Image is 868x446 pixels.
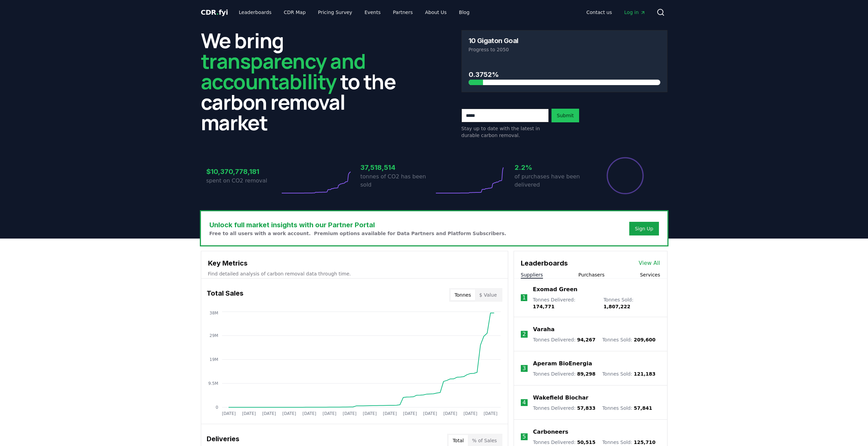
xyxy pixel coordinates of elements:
[624,9,645,16] span: Log in
[577,371,595,377] span: 89,298
[533,439,595,446] p: Tonnes Delivered :
[533,325,555,334] a: Varaha
[533,370,595,377] p: Tonnes Delivered :
[577,337,595,342] span: 94,267
[361,173,434,189] p: tonnes of CO2 has been sold
[602,336,656,343] p: Tonnes Sold :
[201,8,228,17] a: CDR.fyi
[242,411,256,416] tspan: [DATE]
[577,405,595,411] span: 57,833
[468,435,501,446] button: % of Sales
[302,411,316,416] tspan: [DATE]
[533,394,588,402] a: Wakefield Biochar
[322,411,336,416] tspan: [DATE]
[635,225,653,232] a: Sign Up
[602,370,656,377] p: Tonnes Sold :
[208,270,501,277] p: Find detailed analysis of carbon removal data through time.
[206,166,280,177] h3: $10,370,778,181
[216,405,218,410] tspan: 0
[233,6,475,18] nav: Main
[603,304,630,309] span: 1,807,222
[533,360,592,368] a: Aperam BioEnergia
[209,220,506,230] h3: Unlock full market insights with our Partner Portal
[629,222,659,235] button: Sign Up
[603,296,660,310] p: Tonnes Sold :
[208,258,501,268] h3: Key Metrics
[387,6,418,18] a: Partners
[443,411,457,416] tspan: [DATE]
[209,230,506,237] p: Free to all users with a work account. Premium options available for Data Partners and Platform S...
[577,440,595,445] span: 50,515
[469,37,518,44] h3: 10 Gigaton Goal
[602,439,656,446] p: Tonnes Sold :
[361,162,434,173] h3: 37,518,514
[523,330,526,338] p: 2
[581,6,651,18] nav: Main
[484,411,498,416] tspan: [DATE]
[634,371,656,377] span: 121,183
[262,411,276,416] tspan: [DATE]
[464,411,477,416] tspan: [DATE]
[209,311,218,315] tspan: 38M
[423,411,437,416] tspan: [DATE]
[639,259,660,267] a: View All
[216,8,219,16] span: .
[581,6,617,18] a: Contact us
[640,271,660,278] button: Services
[363,411,377,416] tspan: [DATE]
[209,333,218,338] tspan: 29M
[634,405,652,411] span: 57,841
[469,46,660,53] p: Progress to 2050
[201,47,366,95] span: transparency and accountability
[208,381,218,386] tspan: 9.5M
[578,271,605,278] button: Purchasers
[533,285,577,294] a: Exomad Green
[403,411,417,416] tspan: [DATE]
[523,398,526,407] p: 4
[515,162,588,173] h3: 2.2%
[461,125,549,139] p: Stay up to date with the latest in durable carbon removal.
[619,6,651,18] a: Log in
[206,177,280,185] p: spent on CO2 removal
[634,440,656,445] span: 125,710
[342,411,356,416] tspan: [DATE]
[523,364,526,373] p: 3
[606,157,644,195] div: Percentage of sales delivered
[454,6,475,18] a: Blog
[201,8,228,16] span: CDR fyi
[521,258,568,268] h3: Leaderboards
[359,6,386,18] a: Events
[533,296,597,310] p: Tonnes Delivered :
[209,357,218,362] tspan: 19M
[222,411,236,416] tspan: [DATE]
[634,337,656,342] span: 209,600
[523,433,526,441] p: 5
[282,411,296,416] tspan: [DATE]
[475,289,501,300] button: $ Value
[469,69,660,80] h3: 0.3752%
[383,411,397,416] tspan: [DATE]
[533,405,595,411] p: Tonnes Delivered :
[312,6,357,18] a: Pricing Survey
[533,336,595,343] p: Tonnes Delivered :
[278,6,311,18] a: CDR Map
[515,173,588,189] p: of purchases have been delivered
[521,271,543,278] button: Suppliers
[602,405,652,411] p: Tonnes Sold :
[420,6,452,18] a: About Us
[451,289,475,300] button: Tonnes
[448,435,468,446] button: Total
[233,6,277,18] a: Leaderboards
[551,109,579,122] button: Submit
[533,428,568,436] a: Carboneers
[201,30,407,133] h2: We bring to the carbon removal market
[533,304,555,309] span: 174,771
[522,294,526,302] p: 1
[207,288,244,302] h3: Total Sales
